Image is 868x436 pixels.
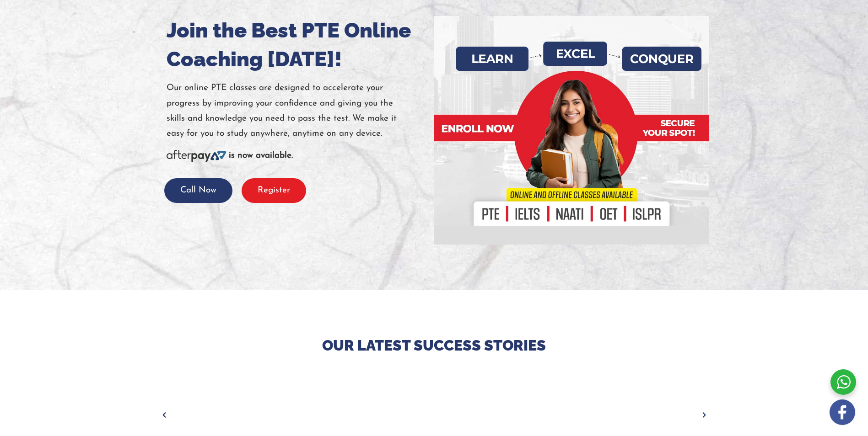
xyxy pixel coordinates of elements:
[242,186,306,195] a: Register
[167,150,226,162] img: Afterpay-Logo
[167,16,427,74] h1: Join the Best PTE Online Coaching [DATE]!
[242,178,306,203] button: Register
[229,151,293,160] b: is now available.
[160,410,169,420] button: Previous
[167,336,702,355] p: Our Latest Success Stories
[830,399,855,425] img: white-facebook.png
[167,80,427,141] p: Our online PTE classes are designed to accelerate your progress by improving your confidence and ...
[700,410,709,420] button: Next
[164,186,232,195] a: Call Now
[164,178,232,203] button: Call Now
